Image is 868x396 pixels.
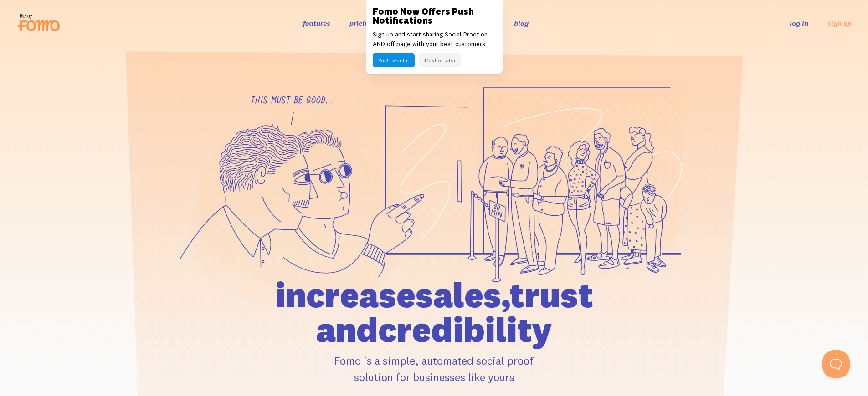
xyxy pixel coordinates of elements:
p: Sign up and start sharing Social Proof on AND off page with your best customers [373,30,496,49]
a: sign up [827,19,852,28]
h1: increase sales, trust and credibility [223,278,645,347]
p: Fomo is a simple, automated social proof solution for businesses like yours [223,352,645,385]
button: Yes! I want it [373,53,415,67]
a: blog [514,19,529,28]
iframe: Help Scout Beacon - Open [822,350,850,378]
h3: Fomo Now Offers Push Notifications [373,7,496,25]
a: log in [790,19,808,28]
button: Maybe Later [419,53,461,67]
a: features [303,19,330,28]
a: pricing [349,19,373,28]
